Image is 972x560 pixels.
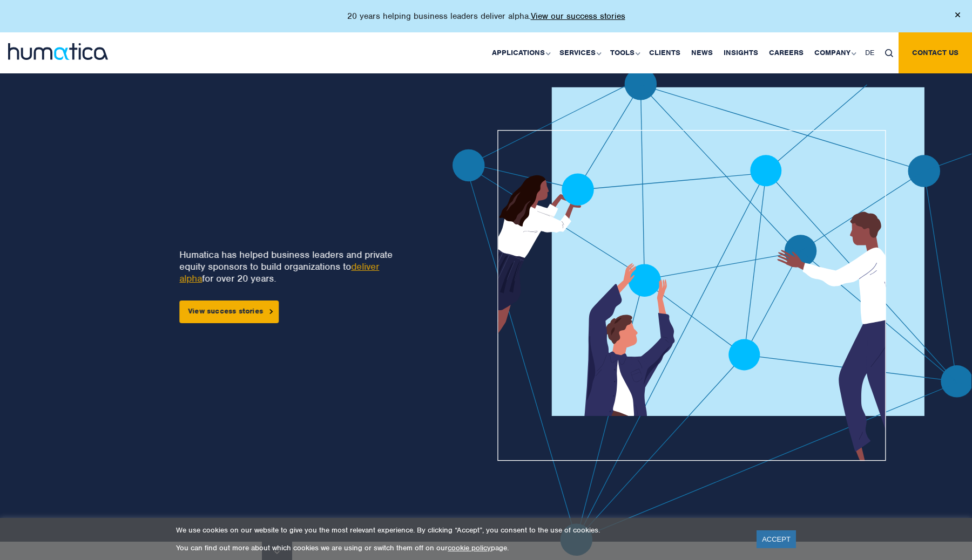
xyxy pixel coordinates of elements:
[860,32,880,73] a: DE
[179,301,279,323] a: View success stories
[531,11,625,22] a: View our success stories
[179,261,379,284] a: deliver alpha
[179,249,415,284] p: Humatica has helped business leaders and private equity sponsors to build organizations to for ov...
[686,32,718,73] a: News
[176,525,743,535] p: We use cookies on our website to give you the most relevant experience. By clicking “Accept”, you...
[757,530,796,548] a: ACCEPT
[809,32,860,73] a: Company
[605,32,644,73] a: Tools
[448,543,491,552] a: cookie policy
[644,32,686,73] a: Clients
[554,32,605,73] a: Services
[269,309,273,314] img: arrowicon
[718,32,764,73] a: Insights
[487,32,554,73] a: Applications
[885,49,893,57] img: search_icon
[899,32,972,73] a: Contact us
[764,32,809,73] a: Careers
[347,11,625,22] p: 20 years helping business leaders deliver alpha.
[865,48,874,57] span: DE
[176,543,743,552] p: You can find out more about which cookies we are using or switch them off on our page.
[8,43,108,60] img: logo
